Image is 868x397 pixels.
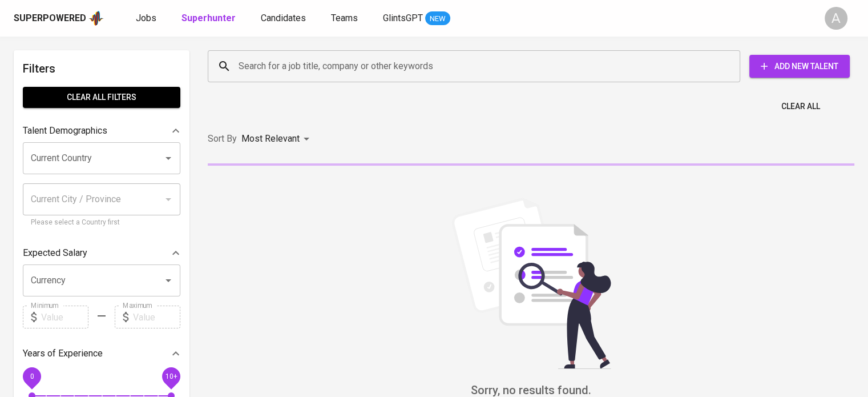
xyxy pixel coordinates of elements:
[23,347,103,360] p: Years of Experience
[241,132,300,146] p: Most Relevant
[749,55,850,78] button: Add New Talent
[777,96,825,117] button: Clear All
[241,129,313,150] div: Most Relevant
[261,11,308,26] a: Candidates
[331,13,358,23] span: Teams
[23,119,180,142] div: Talent Demographics
[136,13,156,23] span: Jobs
[23,242,180,264] div: Expected Salary
[446,198,617,369] img: file_searching.svg
[160,150,176,166] button: Open
[88,10,104,27] img: app logo
[30,372,34,380] span: 0
[331,11,360,26] a: Teams
[425,13,450,25] span: NEW
[136,11,159,26] a: Jobs
[23,87,180,108] button: Clear All filters
[181,13,236,23] b: Superhunter
[758,59,841,74] span: Add New Talent
[32,90,171,105] span: Clear All filters
[781,99,820,114] span: Clear All
[383,13,423,23] span: GlintsGPT
[14,10,104,27] a: Superpoweredapp logo
[23,59,180,78] h6: Filters
[23,342,180,365] div: Years of Experience
[825,7,847,30] div: A
[133,306,180,328] input: Value
[208,132,237,146] p: Sort By
[23,124,107,138] p: Talent Demographics
[261,13,306,23] span: Candidates
[41,306,88,328] input: Value
[23,246,87,260] p: Expected Salary
[160,272,176,288] button: Open
[14,12,86,25] div: Superpowered
[181,11,238,26] a: Superhunter
[383,11,450,26] a: GlintsGPT NEW
[165,372,177,380] span: 10+
[31,217,172,228] p: Please select a Country first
